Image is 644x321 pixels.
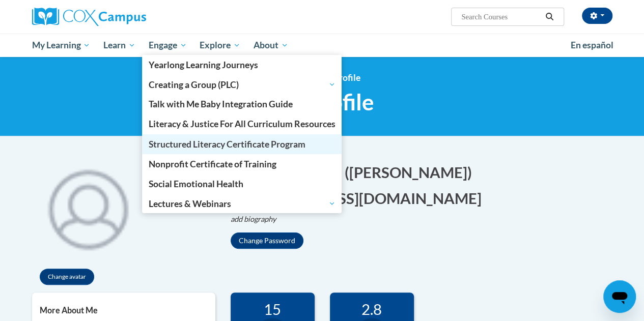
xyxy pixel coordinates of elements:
[142,194,342,213] a: Lectures & Webinars
[582,8,612,24] button: Account Settings
[32,8,146,26] img: Cox Campus
[142,154,342,174] a: Nonprofit Certificate of Training
[200,39,240,51] span: Explore
[142,114,342,134] a: Literacy & Justice For All Curriculum Resources
[142,134,342,154] a: Structured Literacy Certificate Program
[149,99,293,109] span: Talk with Me Baby Integration Guide
[40,269,94,285] button: Change avatar
[32,152,144,264] img: profile avatar
[149,78,335,91] span: Creating a Group (PLC)
[149,39,187,51] span: Engage
[542,11,557,23] button: Search
[149,179,243,189] span: Social Emotional Health
[32,152,144,264] div: Click to change the profile picture
[25,34,97,57] a: My Learning
[149,159,276,169] span: Nonprofit Certificate of Training
[564,35,620,56] a: En español
[142,75,342,94] a: Creating a Group (PLC)
[231,215,276,223] i: add biography
[142,55,342,75] a: Yearlong Learning Journeys
[338,300,406,318] div: 2.8
[149,60,258,70] span: Yearlong Learning Journeys
[460,11,542,23] input: Search Courses
[231,232,303,249] button: Change Password
[97,34,142,57] a: Learn
[142,174,342,194] a: Social Emotional Health
[193,34,247,57] a: Explore
[149,139,305,150] span: Structured Literacy Certificate Program
[142,94,342,114] a: Talk with Me Baby Integration Guide
[149,197,335,210] span: Lectures & Webinars
[571,40,613,50] span: En español
[103,39,135,51] span: Learn
[231,188,488,209] button: Edit email address
[238,300,307,318] div: 15
[231,214,285,225] button: Edit biography
[345,162,479,183] button: Edit screen name
[40,305,208,315] h5: More About Me
[142,34,193,57] a: Engage
[603,280,636,313] iframe: Button to launch messaging window
[254,39,288,51] span: About
[149,119,335,129] span: Literacy & Justice For All Curriculum Resources
[24,34,620,57] div: Main menu
[247,34,295,57] a: About
[32,39,90,51] span: My Learning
